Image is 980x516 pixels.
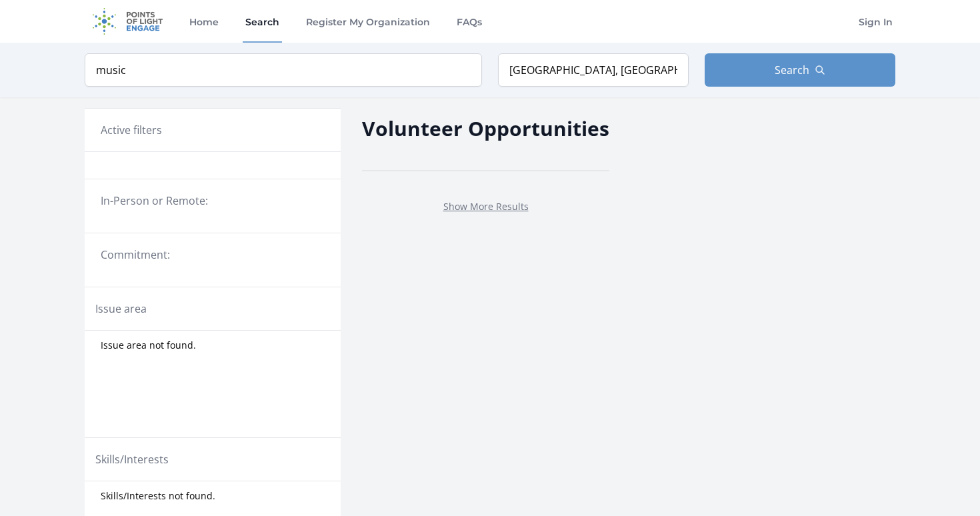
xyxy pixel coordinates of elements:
button: Search [705,53,895,87]
span: Skills/Interests not found. [101,489,215,503]
h3: Active filters [101,122,162,138]
legend: Commitment: [101,247,325,263]
legend: In-Person or Remote: [101,193,325,209]
input: Keyword [85,53,482,87]
span: Search [775,62,809,78]
a: Show More Results [443,200,529,213]
h2: Volunteer Opportunities [362,113,609,143]
legend: Issue area [95,301,147,317]
span: Issue area not found. [101,339,196,352]
input: Location [498,53,689,87]
legend: Skills/Interests [95,451,169,467]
